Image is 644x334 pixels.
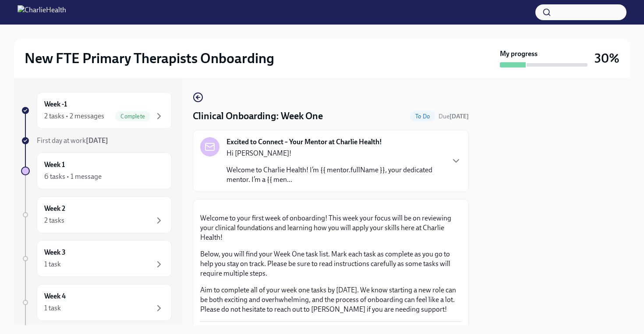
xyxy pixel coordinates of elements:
[44,160,65,170] h6: Week 1
[44,291,66,301] h6: Week 4
[21,284,172,321] a: Week 41 task
[439,113,469,120] span: Due
[21,92,172,129] a: Week -12 tasks • 2 messagesComplete
[449,113,469,120] strong: [DATE]
[200,285,461,314] p: Aim to complete all of your week one tasks by [DATE]. We know starting a new role can be both exc...
[18,5,66,19] img: CharlieHealth
[200,249,461,278] p: Below, you will find your Week One task list. Mark each task as complete as you go to help you st...
[226,165,444,185] p: Welcome to Charlie Health! I’m {{ mentor.fullName }}, your dedicated mentor. I’m a {{ men...
[44,111,104,121] div: 2 tasks • 2 messages
[44,248,66,257] h6: Week 3
[44,204,65,213] h6: Week 2
[37,136,108,145] span: First day at work
[226,137,382,147] strong: Excited to Connect – Your Mentor at Charlie Health!
[21,136,172,146] a: First day at work[DATE]
[226,149,444,158] p: Hi [PERSON_NAME]!
[86,136,108,145] strong: [DATE]
[44,303,61,313] div: 1 task
[439,112,469,121] span: September 21st, 2025 10:00
[44,99,67,109] h6: Week -1
[25,50,274,67] h2: New FTE Primary Therapists Onboarding
[193,110,323,123] h4: Clinical Onboarding: Week One
[21,153,172,189] a: Week 16 tasks • 1 message
[44,216,64,225] div: 2 tasks
[115,113,150,120] span: Complete
[594,50,619,66] h3: 30%
[44,259,61,269] div: 1 task
[200,213,461,242] p: Welcome to your first week of onboarding! This week your focus will be on reviewing your clinical...
[410,113,435,120] span: To Do
[21,196,172,233] a: Week 22 tasks
[500,49,538,59] strong: My progress
[21,240,172,277] a: Week 31 task
[44,172,102,181] div: 6 tasks • 1 message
